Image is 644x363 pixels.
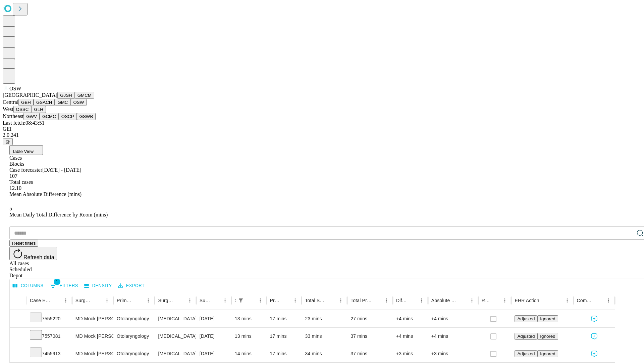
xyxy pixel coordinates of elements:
span: OSW [9,86,21,91]
button: Sort [176,296,185,305]
button: Sort [281,296,290,305]
div: +4 mins [396,328,425,345]
button: Sort [491,296,500,305]
button: Sort [540,296,549,305]
span: Ignored [540,316,555,321]
div: GEI [3,126,641,132]
div: Otolaryngology [117,310,151,327]
button: GSWB [77,113,96,120]
span: Table View [12,149,34,154]
span: Reset filters [12,241,36,246]
div: [MEDICAL_DATA] INSERTION TUBE [MEDICAL_DATA] [158,328,193,345]
span: Last fetch: 08:43:51 [3,120,45,126]
div: Absolute Difference [431,298,457,303]
div: [MEDICAL_DATA] INSERTION TUBE [MEDICAL_DATA] [158,345,193,362]
button: GBH [18,99,34,106]
button: Menu [290,296,300,305]
button: OSW [71,99,87,106]
button: Menu [61,296,70,305]
div: +3 mins [396,345,425,362]
span: 5 [9,206,12,211]
button: Table View [9,145,43,155]
div: 14 mins [235,345,263,362]
button: Ignored [537,333,558,340]
div: MD Mock [PERSON_NAME] [75,345,110,362]
div: [DATE] [200,310,228,327]
button: Sort [52,296,61,305]
button: Menu [500,296,509,305]
span: Northeast [3,113,23,119]
div: 13 mins [235,310,263,327]
button: Sort [246,296,256,305]
span: West [3,106,13,112]
button: Menu [336,296,345,305]
div: 13 mins [235,328,263,345]
button: Sort [134,296,144,305]
button: Sort [458,296,467,305]
span: Case forecaster [9,167,42,173]
div: MD Mock [PERSON_NAME] [75,328,110,345]
button: Sort [594,296,604,305]
div: 7555220 [30,310,69,327]
span: Mean Absolute Difference (mins) [9,191,82,197]
span: [DATE] - [DATE] [42,167,81,173]
button: Menu [382,296,391,305]
div: Difference [396,298,407,303]
div: 27 mins [351,310,389,327]
div: 34 mins [305,345,344,362]
div: Scheduled In Room Duration [235,298,235,303]
div: 23 mins [305,310,344,327]
div: 2.0.241 [3,132,641,138]
button: Sort [327,296,336,305]
div: Case Epic Id [30,298,51,303]
button: Show filters [236,296,246,305]
span: Mean Daily Total Difference by Room (mins) [9,212,108,217]
button: Sort [408,296,417,305]
div: Surgery Date [200,298,210,303]
button: Adjusted [515,333,537,340]
button: Menu [467,296,477,305]
span: Adjusted [517,316,535,321]
button: Select columns [11,281,45,291]
button: GLH [31,106,46,113]
div: +4 mins [431,328,475,345]
div: +4 mins [396,310,425,327]
button: Menu [102,296,112,305]
button: GSACH [34,99,55,106]
button: OSCP [59,113,77,120]
button: Show filters [48,280,80,291]
div: 37 mins [351,328,389,345]
button: Sort [93,296,102,305]
button: Density [83,281,114,291]
span: Ignored [540,351,555,356]
button: Expand [13,348,23,360]
span: Adjusted [517,334,535,339]
button: Menu [220,296,230,305]
div: [DATE] [200,328,228,345]
button: GMC [55,99,70,106]
div: [DATE] [200,345,228,362]
div: +4 mins [431,310,475,327]
div: Primary Service [117,298,133,303]
span: 107 [9,173,17,179]
div: 17 mins [270,328,299,345]
div: 7455913 [30,345,69,362]
div: Total Scheduled Duration [305,298,326,303]
span: 1 [54,278,60,285]
span: Total cases [9,179,33,185]
div: Total Predicted Duration [351,298,372,303]
div: Surgeon Name [75,298,92,303]
span: Ignored [540,334,555,339]
div: Surgery Name [158,298,175,303]
button: Adjusted [515,315,537,322]
div: 17 mins [270,345,299,362]
span: Central [3,99,18,105]
button: Refresh data [9,247,57,260]
div: Otolaryngology [117,328,151,345]
button: Ignored [537,315,558,322]
div: 37 mins [351,345,389,362]
div: 1 active filter [236,296,246,305]
button: Sort [372,296,382,305]
button: Reset filters [9,240,38,247]
div: Predicted In Room Duration [270,298,281,303]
